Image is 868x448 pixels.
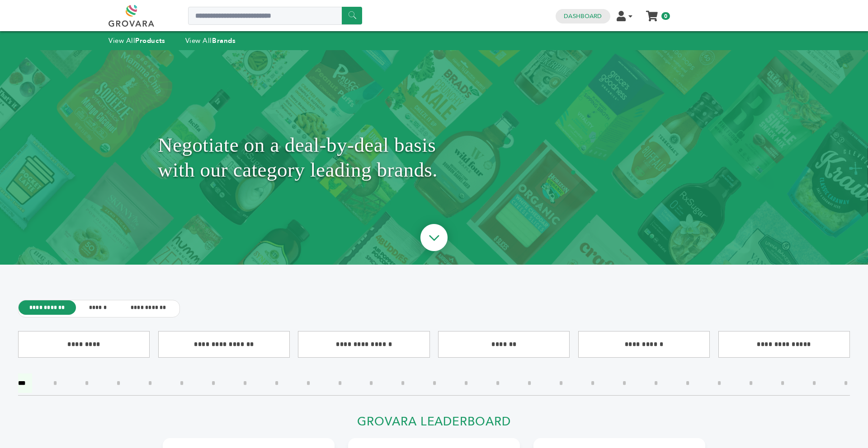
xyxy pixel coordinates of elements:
[108,36,165,45] a: View AllProducts
[212,36,236,45] strong: Brands
[661,12,670,20] span: 0
[564,12,602,20] a: Dashboard
[410,215,458,263] img: ourBrandsHeroArrow.png
[158,73,710,242] h1: Negotiate on a deal-by-deal basis with our category leading brands.
[135,36,165,45] strong: Products
[188,7,362,25] input: Search a product or brand...
[185,36,236,45] a: View AllBrands
[163,415,705,434] h2: Grovara Leaderboard
[647,8,657,18] a: My Cart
